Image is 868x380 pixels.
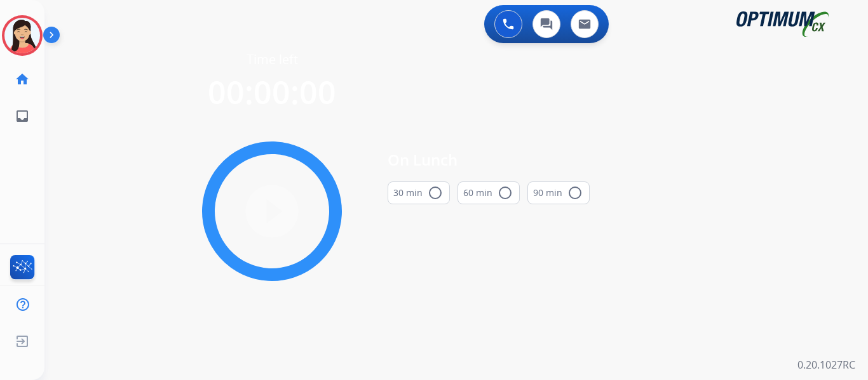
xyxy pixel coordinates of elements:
mat-icon: inbox [15,108,30,124]
button: 90 min [527,181,590,204]
p: 0.20.1027RC [797,357,855,372]
mat-icon: radio_button_unchecked [567,185,583,200]
img: avatar [4,18,40,53]
mat-icon: home [15,72,30,87]
button: 30 min [388,181,450,204]
span: Time left [247,51,298,69]
mat-icon: radio_button_unchecked [428,185,443,200]
mat-icon: radio_button_unchecked [498,185,513,200]
span: 00:00:00 [208,70,336,114]
button: 60 min [458,181,520,204]
span: On Lunch [388,148,590,171]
